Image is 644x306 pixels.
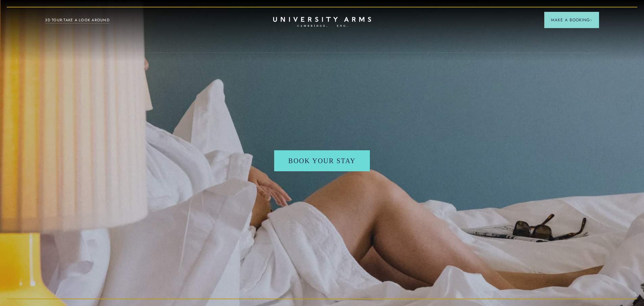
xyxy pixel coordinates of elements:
button: Make a BookingArrow icon [544,12,599,28]
a: Home [273,17,371,27]
a: Book your stay [274,150,370,171]
img: Arrow icon [590,19,592,21]
span: Make a Booking [551,17,592,23]
a: 3D TOUR:TAKE A LOOK AROUND [45,17,110,23]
